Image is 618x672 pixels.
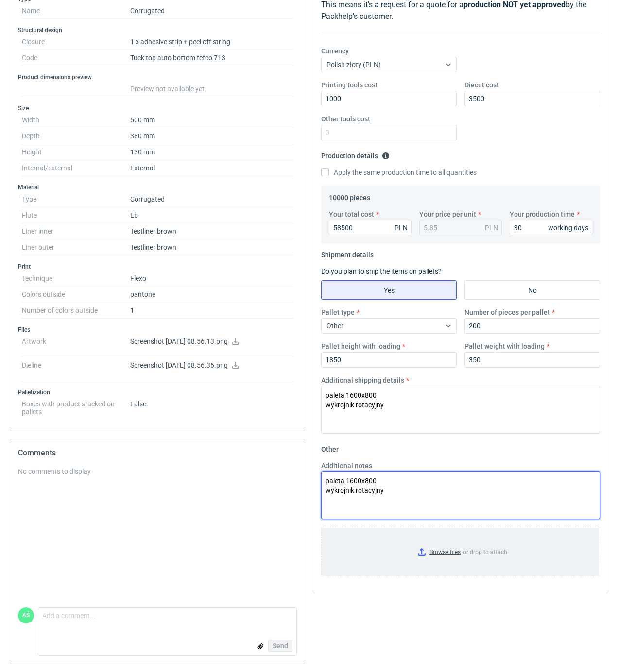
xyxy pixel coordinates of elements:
dt: Name [22,3,130,19]
figcaption: AŚ [18,607,34,623]
h3: Files [18,326,297,334]
dt: Closure [22,34,130,50]
label: Your total cost [329,209,374,219]
div: working days [548,223,588,233]
dt: Code [22,50,130,66]
dt: Type [22,191,130,207]
div: No comments to display [18,467,297,476]
h3: Palletization [18,388,297,396]
label: No [464,280,600,300]
h3: Structural design [18,26,297,34]
span: Preview not available yet. [130,85,206,93]
input: 0 [464,91,600,106]
dt: Number of colors outside [22,302,130,319]
dd: Eb [130,207,293,223]
label: Additional shipping details [321,375,404,385]
span: Polish złoty (PLN) [326,61,381,68]
dd: False [130,396,293,416]
label: Pallet type [321,307,355,317]
textarea: paleta 1600x800 wykrojnik rotacyjny [321,386,600,434]
dt: Dieline [22,357,130,381]
dt: Technique [22,270,130,286]
dt: Boxes with product stacked on pallets [22,396,130,416]
label: or drop to attach [322,527,600,577]
label: Diecut cost [464,80,499,90]
dd: 1 [130,302,293,319]
input: 0 [464,352,600,368]
button: Send [268,640,292,652]
dd: Corrugated [130,191,293,207]
div: Adrian Świerżewski [18,607,34,623]
h2: Comments [18,447,297,459]
dt: Flute [22,207,130,223]
dt: Depth [22,128,130,144]
label: Currency [321,46,349,56]
dd: 380 mm [130,128,293,144]
dt: Artwork [22,334,130,357]
h3: Product dimensions preview [18,73,297,81]
h3: Material [18,184,297,191]
dd: Corrugated [130,3,293,19]
legend: Production details [321,148,390,160]
h3: Size [18,104,297,112]
span: Send [273,642,288,649]
input: 0 [464,318,600,334]
dd: 500 mm [130,112,293,128]
dd: pantone [130,286,293,302]
p: Screenshot [DATE] 08.56.13.png [130,337,293,346]
span: Other [326,322,343,330]
label: Do you plan to ship the items on pallets? [321,268,442,275]
label: Number of pieces per pallet [464,307,550,317]
textarea: paleta 1600x800 wykrojnik rotacyjny [321,471,600,519]
label: Yes [321,280,457,300]
dt: Liner outer [22,239,130,255]
dd: Tuck top auto bottom fefco 713 [130,50,293,66]
label: Your price per unit [419,209,476,219]
legend: Other [321,441,339,453]
legend: Shipment details [321,247,374,259]
label: Printing tools cost [321,80,378,90]
h3: Print [18,263,297,270]
input: 0 [510,220,592,235]
dt: Liner inner [22,223,130,239]
dd: Testliner brown [130,239,293,255]
label: Other tools cost [321,114,370,124]
input: 0 [321,352,457,368]
dd: Testliner brown [130,223,293,239]
dt: Internal/external [22,160,130,176]
input: 0 [321,91,457,106]
dt: Height [22,144,130,160]
p: Screenshot [DATE] 08.56.36.png [130,361,293,370]
dd: 130 mm [130,144,293,160]
dd: External [130,160,293,176]
input: 0 [329,220,412,235]
dt: Colors outside [22,286,130,302]
label: Additional notes [321,461,372,470]
dd: 1 x adhesive strip + peel off string [130,34,293,50]
label: Your production time [510,209,575,219]
label: Apply the same production time to all quantities [321,168,477,177]
dd: Flexo [130,270,293,286]
div: PLN [395,223,408,233]
input: 0 [321,125,457,140]
legend: 10000 pieces [329,190,370,202]
div: PLN [485,223,498,233]
dt: Width [22,112,130,128]
label: Pallet weight with loading [464,341,545,351]
label: Pallet height with loading [321,341,400,351]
